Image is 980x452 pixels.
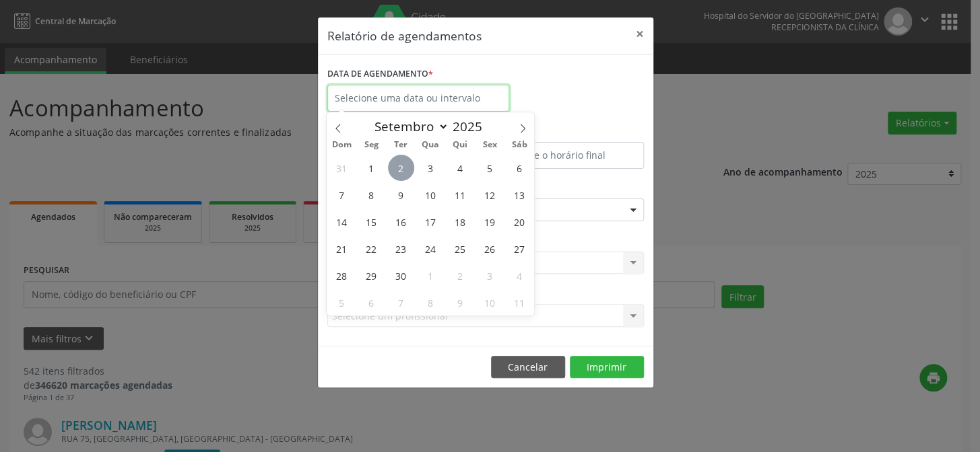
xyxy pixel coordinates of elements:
span: Setembro 29, 2025 [358,262,385,289]
span: Outubro 2, 2025 [447,262,473,289]
span: Outubro 11, 2025 [506,289,532,315]
span: Setembro 28, 2025 [329,262,355,289]
span: Outubro 6, 2025 [358,289,385,315]
span: Outubro 3, 2025 [476,262,502,289]
span: Setembro 6, 2025 [506,155,532,181]
span: Setembro 19, 2025 [476,209,502,235]
span: Setembro 15, 2025 [358,209,385,235]
span: Setembro 21, 2025 [329,235,355,262]
span: Setembro 23, 2025 [388,235,414,262]
input: Selecione uma data ou intervalo [327,85,509,112]
span: Outubro 8, 2025 [418,289,444,315]
label: DATA DE AGENDAMENTO [327,64,433,85]
span: Setembro 18, 2025 [447,209,473,235]
span: Sáb [504,141,534,149]
input: Year [449,118,493,135]
span: Outubro 9, 2025 [447,289,473,315]
span: Setembro 16, 2025 [388,209,414,235]
span: Agosto 31, 2025 [329,155,355,181]
span: Outubro 4, 2025 [506,262,532,289]
span: Qua [416,141,445,149]
span: Setembro 3, 2025 [418,155,444,181]
span: Setembro 22, 2025 [358,235,385,262]
span: Setembro 7, 2025 [329,182,355,208]
select: Month [368,117,449,136]
span: Setembro 24, 2025 [418,235,444,262]
span: Dom [327,141,356,149]
span: Setembro 5, 2025 [476,155,502,181]
span: Outubro 1, 2025 [418,262,444,289]
span: Sex [475,141,504,149]
span: Setembro 4, 2025 [447,155,473,181]
span: Setembro 12, 2025 [476,182,502,208]
button: Cancelar [491,356,565,379]
span: Outubro 5, 2025 [329,289,355,315]
span: Setembro 14, 2025 [329,209,355,235]
span: Setembro 10, 2025 [418,182,444,208]
span: Setembro 25, 2025 [447,235,473,262]
span: Setembro 17, 2025 [418,209,444,235]
span: Qui [445,141,475,149]
span: Setembro 2, 2025 [388,155,414,181]
span: Outubro 7, 2025 [388,289,414,315]
input: Selecione o horário final [489,142,644,169]
span: Setembro 26, 2025 [476,235,502,262]
button: Imprimir [570,356,644,379]
button: Close [626,17,653,50]
span: Setembro 30, 2025 [388,262,414,289]
span: Setembro 11, 2025 [447,182,473,208]
span: Setembro 13, 2025 [506,182,532,208]
span: Setembro 27, 2025 [506,235,532,262]
span: Setembro 9, 2025 [388,182,414,208]
h5: Relatório de agendamentos [327,27,482,44]
label: ATÉ [489,121,644,142]
span: Seg [356,141,386,149]
span: Setembro 1, 2025 [358,155,385,181]
span: Setembro 8, 2025 [358,182,385,208]
span: Ter [386,141,416,149]
span: Outubro 10, 2025 [476,289,502,315]
span: Setembro 20, 2025 [506,209,532,235]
